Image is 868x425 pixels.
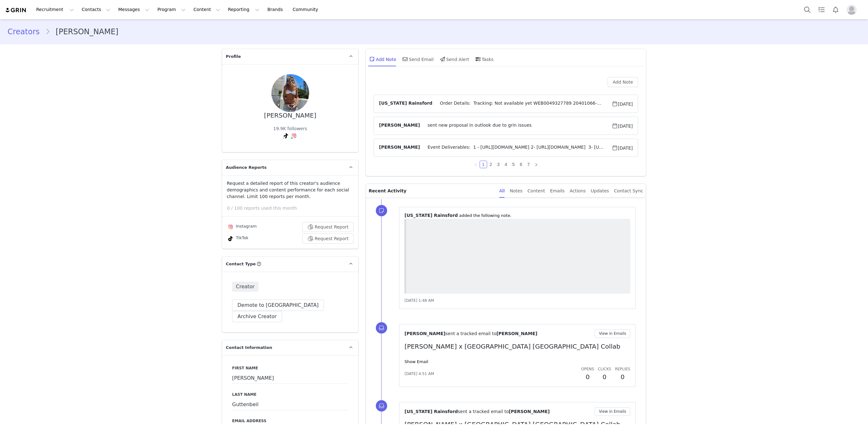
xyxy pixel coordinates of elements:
[232,365,348,371] label: First Name
[510,161,517,168] a: 5
[474,52,494,67] div: Tasks
[595,407,630,416] button: View in Emails
[368,52,396,67] div: Add Note
[615,372,630,382] h2: 0
[496,331,537,336] span: [PERSON_NAME]
[226,261,256,267] span: Contact Type
[232,282,259,292] span: Creator
[612,144,633,152] span: [DATE]
[224,3,263,17] button: Reporting
[420,144,611,152] span: Event Deliverables: 1 - [URL][DOMAIN_NAME] 2- [URL][DOMAIN_NAME] 3- [URL][DOMAIN_NAME] 4- [URL][D...
[534,163,538,167] i: icon: right
[420,122,611,130] span: sent new proposal in outlook due to grin issues
[232,300,324,311] button: Demote to [GEOGRAPHIC_DATA]
[271,74,309,112] img: ecd850ff-f89b-455b-9458-ce177ee17a65.jpg
[404,342,630,351] p: [PERSON_NAME] x [GEOGRAPHIC_DATA] [GEOGRAPHIC_DATA] Collab
[495,161,502,168] li: 3
[404,359,428,364] a: Show Email
[432,100,612,108] span: Order Details: Tracking: Not available yet WEB0049327789 20401066-04 AVAEVR Ava And Ever Girls' K...
[289,3,325,17] a: Community
[264,112,316,119] div: [PERSON_NAME]
[404,331,445,336] span: [PERSON_NAME]
[32,3,78,17] button: Recruitment
[525,161,532,168] a: 7
[480,161,487,168] li: 1
[232,418,348,424] label: Email Address
[227,223,257,231] div: Instagram
[379,100,432,108] span: [US_STATE] Rainsford
[226,53,241,60] span: Profile
[591,184,609,198] div: Updates
[404,213,458,218] span: [US_STATE] Rainsford
[302,222,354,232] button: Request Report
[190,3,224,17] button: Content
[404,298,434,303] span: [DATE] 1:48 AM
[550,184,565,198] div: Emails
[273,125,307,132] div: 19.9K followers
[474,163,478,167] i: icon: left
[510,161,517,168] li: 5
[8,26,45,37] a: Creators
[153,3,189,17] button: Program
[264,3,288,17] a: Brands
[510,184,522,198] div: Notes
[532,161,540,168] li: Next Page
[78,3,114,17] button: Contacts
[581,372,594,382] h2: 0
[226,164,267,171] span: Audience Reports
[598,372,611,382] h2: 0
[226,345,272,351] span: Contact Information
[401,52,434,67] div: Send Email
[499,184,505,198] div: All
[509,409,550,414] span: [PERSON_NAME]
[829,3,843,17] button: Notifications
[608,77,638,87] button: Add Note
[612,100,633,108] span: [DATE]
[379,144,420,152] span: [PERSON_NAME]
[581,367,594,371] span: Opens
[612,122,633,130] span: [DATE]
[5,7,27,13] img: grin logo
[847,5,857,15] img: placeholder-profile.jpg
[458,409,509,414] span: sent a tracked email to
[379,122,420,130] span: [PERSON_NAME]
[815,3,828,17] a: Tasks
[227,235,248,242] div: TikTok
[495,161,502,168] a: 3
[404,409,458,414] span: [US_STATE] Rainsford
[228,224,233,229] img: instagram.svg
[480,161,487,168] a: 1
[570,184,586,198] div: Actions
[404,212,630,219] p: ⁨ ⁩ ⁨added⁩ the following note.
[614,184,643,198] div: Contact Sync
[527,184,545,198] div: Content
[302,234,354,244] button: Request Report
[487,161,494,168] a: 2
[503,161,509,168] a: 4
[445,331,496,336] span: sent a tracked email to
[404,371,434,377] span: [DATE] 4:51 AM
[439,52,469,67] div: Send Alert
[518,161,525,168] a: 6
[472,161,480,168] li: Previous Page
[502,161,510,168] li: 4
[595,329,630,338] button: View in Emails
[232,311,282,322] button: Archive Creator
[800,3,814,17] button: Search
[369,184,494,198] p: Recent Activity
[232,392,348,397] label: Last Name
[598,367,611,371] span: Clicks
[227,180,353,200] p: Request a detailed report of this creator's audience demographics and content performance for eac...
[114,3,153,17] button: Messages
[227,205,358,212] p: 0 / 100 reports used this month
[615,367,630,371] span: Replies
[843,5,863,15] button: Profile
[292,133,297,138] img: instagram.svg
